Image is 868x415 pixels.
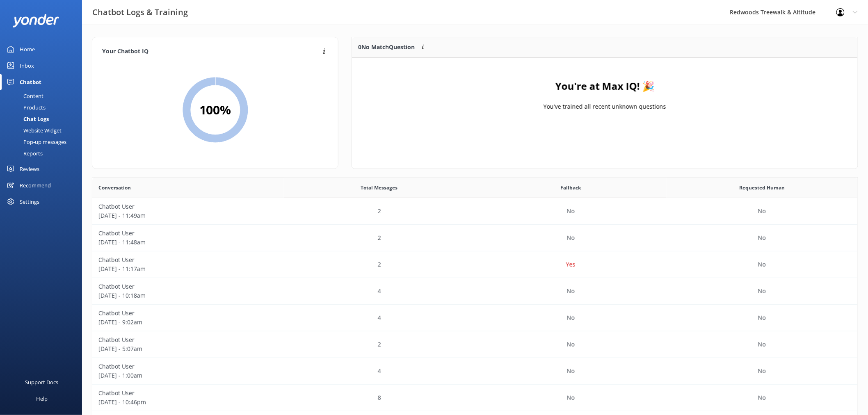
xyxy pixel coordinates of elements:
[98,291,278,300] p: [DATE] - 10:18am
[92,6,188,19] h3: Chatbot Logs & Training
[20,177,51,194] div: Recommend
[92,305,858,331] div: row
[98,335,278,344] p: Chatbot User
[560,184,581,192] span: Fallback
[378,207,381,216] p: 2
[20,74,41,90] div: Chatbot
[758,207,766,216] p: No
[758,233,766,242] p: No
[98,371,278,380] p: [DATE] - 1:00am
[758,313,766,322] p: No
[98,255,278,265] p: Chatbot User
[36,390,48,407] div: Help
[758,393,766,402] p: No
[98,202,278,211] p: Chatbot User
[352,58,858,140] div: grid
[5,148,82,159] a: Reports
[92,251,858,278] div: row
[20,161,39,177] div: Reviews
[20,57,34,74] div: Inbox
[566,260,576,269] p: Yes
[567,393,575,402] p: No
[98,362,278,371] p: Chatbot User
[98,265,278,274] p: [DATE] - 11:17am
[102,47,320,56] h4: Your Chatbot IQ
[567,367,575,376] p: No
[5,113,49,125] div: Chat Logs
[5,102,82,113] a: Products
[378,233,381,242] p: 2
[98,229,278,238] p: Chatbot User
[544,102,666,111] p: You've trained all recent unknown questions
[5,136,82,148] a: Pop-up messages
[92,278,858,305] div: row
[758,287,766,296] p: No
[758,340,766,349] p: No
[98,184,131,192] span: Conversation
[567,233,575,242] p: No
[5,90,82,102] a: Content
[20,41,35,57] div: Home
[92,225,858,251] div: row
[758,260,766,269] p: No
[98,309,278,318] p: Chatbot User
[98,344,278,353] p: [DATE] - 5:07am
[378,393,381,402] p: 8
[98,238,278,247] p: [DATE] - 11:48am
[378,367,381,376] p: 4
[5,125,62,136] div: Website Widget
[98,389,278,398] p: Chatbot User
[555,78,655,94] h4: You're at Max IQ! 🎉
[378,313,381,322] p: 4
[358,43,415,52] p: 0 No Match Question
[567,287,575,296] p: No
[5,90,43,102] div: Content
[378,340,381,349] p: 2
[98,318,278,327] p: [DATE] - 9:02am
[25,374,59,390] div: Support Docs
[92,358,858,385] div: row
[199,100,231,120] h2: 100 %
[5,136,66,148] div: Pop-up messages
[92,385,858,411] div: row
[98,398,278,407] p: [DATE] - 10:46pm
[98,282,278,291] p: Chatbot User
[567,340,575,349] p: No
[5,148,43,159] div: Reports
[5,113,82,125] a: Chat Logs
[20,194,39,210] div: Settings
[92,198,858,225] div: row
[5,125,82,136] a: Website Widget
[12,14,59,27] img: yonder-white-logo.png
[567,207,575,216] p: No
[378,287,381,296] p: 4
[758,367,766,376] p: No
[739,184,785,192] span: Requested Human
[361,184,398,192] span: Total Messages
[5,102,46,113] div: Products
[567,313,575,322] p: No
[98,211,278,220] p: [DATE] - 11:49am
[92,331,858,358] div: row
[378,260,381,269] p: 2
